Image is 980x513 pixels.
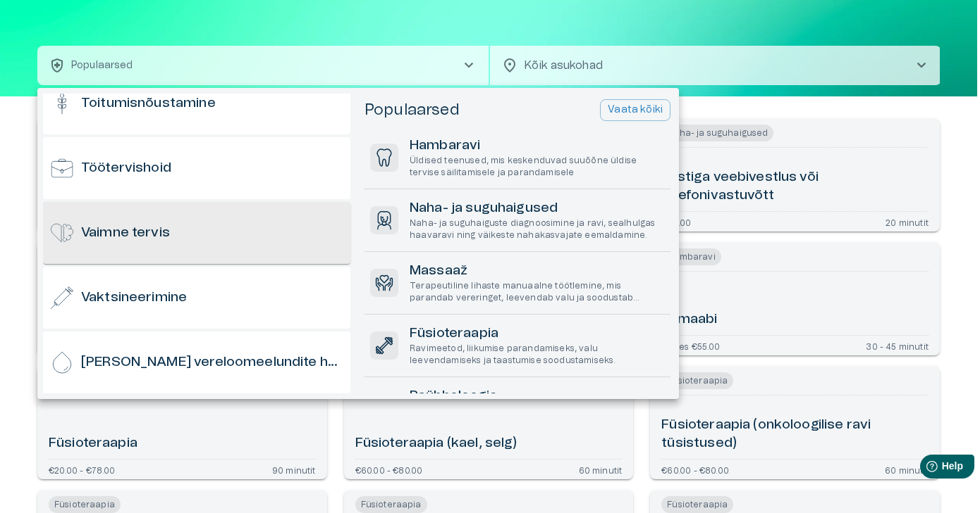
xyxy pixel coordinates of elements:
[81,159,171,178] h6: Töötervishoid
[410,324,665,343] h6: Füsioteraapia
[81,224,170,243] h6: Vaimne tervis
[81,94,216,113] h6: Toitumisnõustamine
[600,99,670,121] button: Vaata kõiki
[410,217,665,241] p: Naha- ja suguhaiguste diagnoosimine ja ravi, sealhulgas haavaravi ning väikeste nahakasvajate eem...
[410,280,665,304] p: Terapeutiline lihaste manuaalne töötlemine, mis parandab vereringet, leevendab valu ja soodustab ...
[410,199,665,218] h6: Naha- ja suguhaigused
[410,387,665,406] h6: Psühholoogia
[870,449,980,488] iframe: Help widget launcher
[608,103,663,118] p: Vaata kõiki
[410,137,665,156] h6: Hambaravi
[81,353,345,372] h6: [PERSON_NAME] vereloomeelundite haigused
[81,289,187,308] h6: Vaktsineerimine
[365,100,460,120] h5: Populaarsed
[410,262,665,281] h6: Massaaž
[410,343,665,367] p: Ravimeetod, liikumise parandamiseks, valu leevendamiseks ja taastumise soodustamiseks.
[410,155,665,179] p: Üldised teenused, mis keskenduvad suuõõne üldise tervise säilitamisele ja parandamisele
